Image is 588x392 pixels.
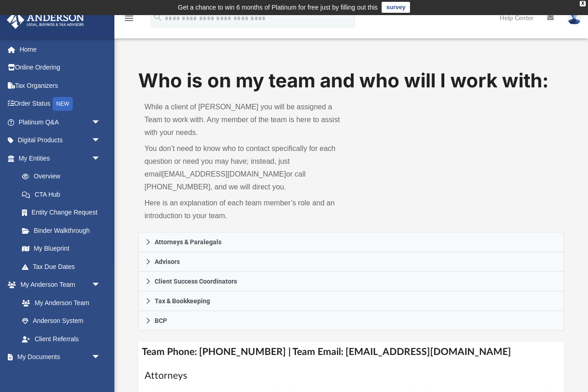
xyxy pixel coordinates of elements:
a: Tax Due Dates [13,258,114,276]
span: Client Success Coordinators [155,278,237,285]
span: BCP [155,317,167,324]
a: Digital Productsarrow_drop_down [6,131,114,150]
div: Get a chance to win 6 months of Platinum for free just by filling out this [178,2,378,13]
a: My Documentsarrow_drop_down [6,348,110,366]
a: Binder Walkthrough [13,221,114,240]
span: Attorneys & Paralegals [155,239,221,245]
span: arrow_drop_down [92,149,110,168]
a: Entity Change Request [13,204,114,222]
a: survey [382,2,410,13]
a: Tax & Bookkeeping [138,291,565,311]
img: Anderson Advisors Platinum Portal [4,11,87,29]
span: Tax & Bookkeeping [155,298,210,304]
span: arrow_drop_down [92,131,110,150]
a: Advisors [138,252,565,272]
a: Order StatusNEW [6,95,114,113]
a: My Blueprint [13,240,110,258]
i: menu [124,13,135,24]
a: Client Success Coordinators [138,272,565,291]
a: [EMAIL_ADDRESS][DOMAIN_NAME] [162,170,286,178]
p: You don’t need to know who to contact specifically for each question or need you may have; instea... [145,142,345,193]
h1: Who is on my team and who will I work with: [138,67,565,94]
a: CTA Hub [13,185,114,204]
a: Platinum Q&Aarrow_drop_down [6,113,114,131]
a: Home [6,40,114,59]
span: arrow_drop_down [92,113,110,132]
a: Tax Organizers [6,76,114,95]
a: Online Ordering [6,59,114,77]
div: NEW [53,97,73,111]
span: arrow_drop_down [92,276,110,295]
i: search [153,12,163,22]
a: menu [124,17,135,24]
a: Anderson System [13,312,110,330]
img: User Pic [567,11,581,25]
p: Here is an explanation of each team member’s role and an introduction to your team. [145,197,345,222]
a: My Entitiesarrow_drop_down [6,149,114,167]
a: My Anderson Team [13,294,105,312]
h4: Team Phone: [PHONE_NUMBER] | Team Email: [EMAIL_ADDRESS][DOMAIN_NAME] [138,342,565,362]
p: While a client of [PERSON_NAME] you will be assigned a Team to work with. Any member of the team ... [145,101,345,139]
a: My Anderson Teamarrow_drop_down [6,276,110,294]
span: arrow_drop_down [92,348,110,367]
div: close [580,1,586,6]
a: Client Referrals [13,330,110,348]
span: Advisors [155,258,180,265]
a: BCP [138,311,565,331]
h1: Attorneys [145,369,558,382]
a: Overview [13,167,114,186]
a: Attorneys & Paralegals [138,232,565,252]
